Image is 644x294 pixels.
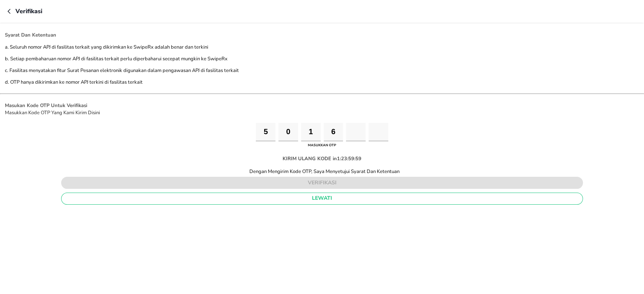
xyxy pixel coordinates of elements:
input: Please enter OTP character 4 [324,123,343,141]
div: MASUKKAN OTP [306,141,338,150]
input: Please enter OTP character 1 [256,123,275,141]
p: Verifikasi [15,7,42,16]
div: Dengan Mengirim Kode OTP, Saya Menyetujui Syarat Dan Ketentuan [244,168,400,175]
input: Please enter OTP character 6 [369,123,388,141]
div: KIRIM ULANG KODE in1:23:59:59 [277,149,367,168]
span: lewati [68,194,576,203]
input: Please enter OTP character 2 [278,123,298,141]
input: Please enter OTP character 3 [301,123,321,141]
input: Please enter OTP character 5 [346,123,366,141]
button: lewati [61,193,583,205]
